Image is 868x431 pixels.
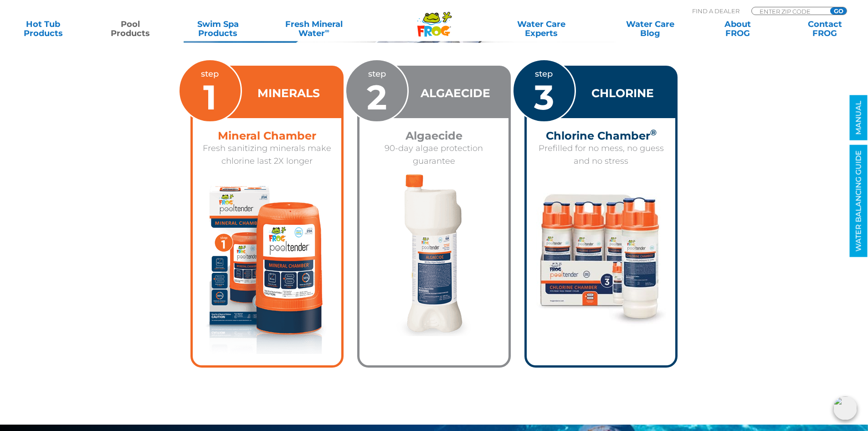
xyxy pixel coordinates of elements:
a: Water CareBlog [616,20,684,38]
a: Water CareExperts [486,20,596,38]
a: WATER BALANCING GUIDE [850,145,868,257]
p: Fresh sanitizing minerals make chlorine last 2X longer [200,142,335,167]
h4: Chlorine Chamber [534,130,669,142]
img: openIcon [833,396,857,420]
span: 1 [203,76,216,118]
a: ContactFROG [791,20,859,38]
h3: ALGAECIDE [421,85,490,101]
a: Hot TubProducts [9,20,77,38]
p: step [534,68,554,114]
a: MANUAL [850,95,868,140]
h3: CHLORINE [591,85,654,101]
h4: Algaecide [366,130,502,142]
span: 3 [534,76,554,118]
img: pool-tender-step-3 [536,186,666,332]
input: Zip Code Form [759,7,820,15]
span: 2 [367,76,387,118]
input: GO [830,7,847,15]
a: Fresh MineralWater∞ [271,20,356,38]
p: 90-day algae protection guarantee [366,142,502,167]
a: Swim SpaProducts [184,20,252,38]
img: pool-tender-step-2 [396,174,472,336]
a: PoolProducts [97,20,164,38]
p: Find A Dealer [692,7,740,15]
a: AboutFROG [704,20,771,38]
img: pool-tender-step-1 [205,186,328,354]
p: Prefilled for no mess, no guess and no stress [534,142,669,167]
h4: Mineral Chamber [200,130,335,142]
h3: MINERALS [257,85,320,101]
sup: ® [650,128,657,138]
p: step [367,68,387,114]
p: step [201,68,219,114]
sup: ∞ [325,27,329,34]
